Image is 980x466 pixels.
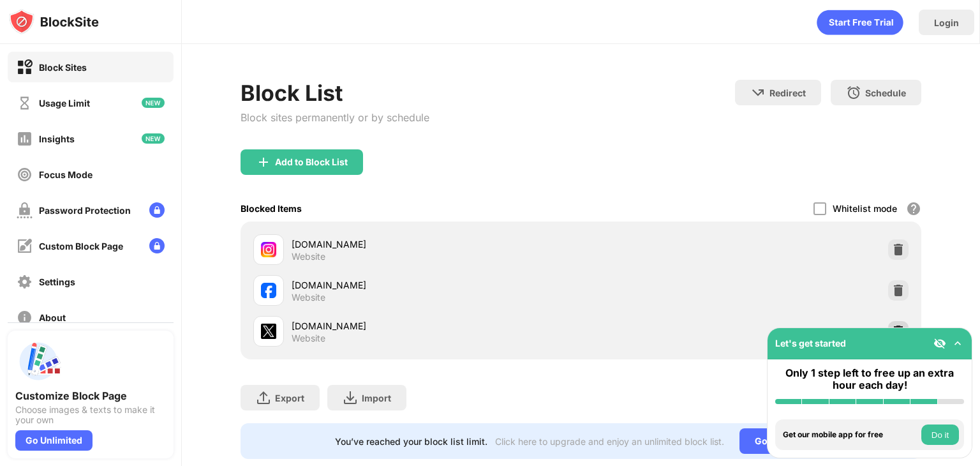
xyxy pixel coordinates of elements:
[39,205,131,216] div: Password Protection
[292,237,581,251] div: [DOMAIN_NAME]
[15,389,166,402] div: Customize Block Page
[292,278,581,292] div: [DOMAIN_NAME]
[292,292,325,303] div: Website
[15,338,61,384] img: push-custom-page.svg
[934,17,959,28] div: Login
[39,312,66,323] div: About
[833,203,897,214] div: Whitelist mode
[17,202,33,218] img: password-protection-off.svg
[775,367,964,391] div: Only 1 step left to free up an extra hour each day!
[817,10,903,35] div: animation
[9,9,99,34] img: logo-blocksite.svg
[261,324,276,339] img: favicons
[275,157,348,167] div: Add to Block List
[142,133,165,144] img: new-icon.svg
[149,238,165,253] img: lock-menu.svg
[39,276,75,287] div: Settings
[17,167,33,183] img: focus-off.svg
[292,251,325,262] div: Website
[39,62,87,73] div: Block Sites
[17,59,33,75] img: block-on.svg
[39,98,90,109] div: Usage Limit
[769,87,806,98] div: Redirect
[241,203,302,214] div: Blocked Items
[15,430,93,451] div: Go Unlimited
[241,111,429,124] div: Block sites permanently or by schedule
[865,87,906,98] div: Schedule
[783,430,918,439] div: Get our mobile app for free
[261,242,276,257] img: favicons
[17,310,33,326] img: about-off.svg
[739,428,827,454] div: Go Unlimited
[921,425,959,445] button: Do it
[17,238,33,254] img: customize-block-page-off.svg
[39,169,93,180] div: Focus Mode
[15,405,166,425] div: Choose images & texts to make it your own
[933,337,946,350] img: eye-not-visible.svg
[17,131,33,147] img: insights-off.svg
[142,98,165,108] img: new-icon.svg
[149,202,165,218] img: lock-menu.svg
[335,436,487,447] div: You’ve reached your block list limit.
[241,80,429,106] div: Block List
[275,393,304,403] div: Export
[39,241,123,252] div: Custom Block Page
[775,338,846,349] div: Let's get started
[17,274,33,290] img: settings-off.svg
[495,436,724,447] div: Click here to upgrade and enjoy an unlimited block list.
[261,283,276,298] img: favicons
[17,95,33,111] img: time-usage-off.svg
[951,337,964,350] img: omni-setup-toggle.svg
[292,333,325,344] div: Website
[39,133,75,144] div: Insights
[362,393,391,403] div: Import
[292,319,581,333] div: [DOMAIN_NAME]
